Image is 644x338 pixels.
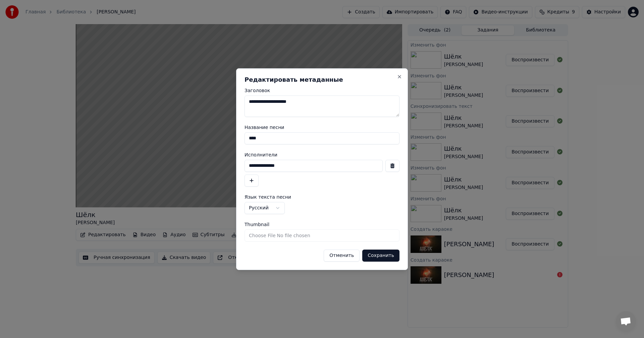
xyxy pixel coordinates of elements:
span: Thumbnail [245,222,269,227]
label: Заголовок [245,88,399,93]
label: Исполнители [245,152,399,157]
span: Язык текста песни [245,195,291,199]
h2: Редактировать метаданные [245,77,399,83]
label: Название песни [245,125,399,130]
button: Сохранить [362,250,399,262]
button: Отменить [324,250,360,262]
